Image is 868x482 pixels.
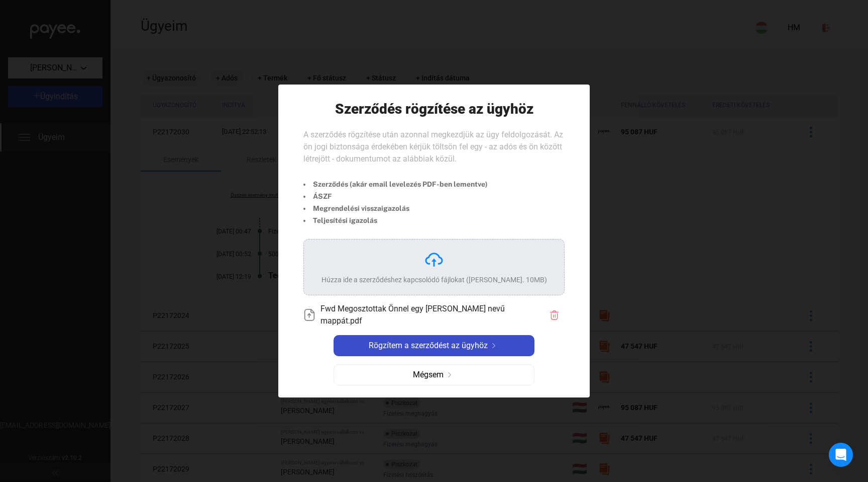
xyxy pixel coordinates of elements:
[334,364,534,385] button: Mégsemarrow-right-grey
[303,178,488,190] li: Szerződés (akár email levelezés PDF-ben lementve)
[444,372,456,377] img: arrow-right-grey
[544,304,565,326] button: trash-red
[829,443,853,467] div: Open Intercom Messenger
[303,190,488,202] li: ÁSZF
[321,275,547,285] div: Húzza ide a szerződéshez kapcsolódó fájlokat ([PERSON_NAME]. 10MB)
[335,100,533,118] h1: Szerződés rögzítése az ügyhöz
[424,250,444,270] img: upload-cloud
[303,309,315,321] img: upload-paper
[549,310,560,320] img: trash-red
[303,130,563,164] span: A szerződés rögzítése után azonnal megkezdjük az ügy feldolgozását. Az ön jogi biztonsága érdekéb...
[320,303,539,327] span: Fwd Megosztottak Önnel egy [PERSON_NAME] nevű mappát.pdf
[334,335,534,356] button: Rögzítem a szerződést az ügyhözarrow-right-white
[488,343,500,348] img: arrow-right-white
[303,202,488,214] li: Megrendelési visszaigazolás
[369,340,488,352] span: Rögzítem a szerződést az ügyhöz
[303,214,488,226] li: Teljesítési igazolás
[413,369,444,381] span: Mégsem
